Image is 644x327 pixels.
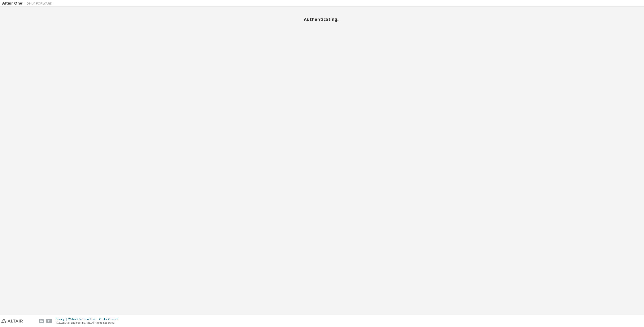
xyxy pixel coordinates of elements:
[46,319,52,323] img: youtube.svg
[2,17,642,22] h2: Authenticating...
[99,318,121,321] div: Cookie Consent
[68,318,99,321] div: Website Terms of Use
[56,321,121,324] p: © 2025 Altair Engineering, Inc. All Rights Reserved.
[56,318,68,321] div: Privacy
[1,319,23,323] img: altair_logo.svg
[39,319,44,323] img: linkedin.svg
[2,1,55,5] img: Altair One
